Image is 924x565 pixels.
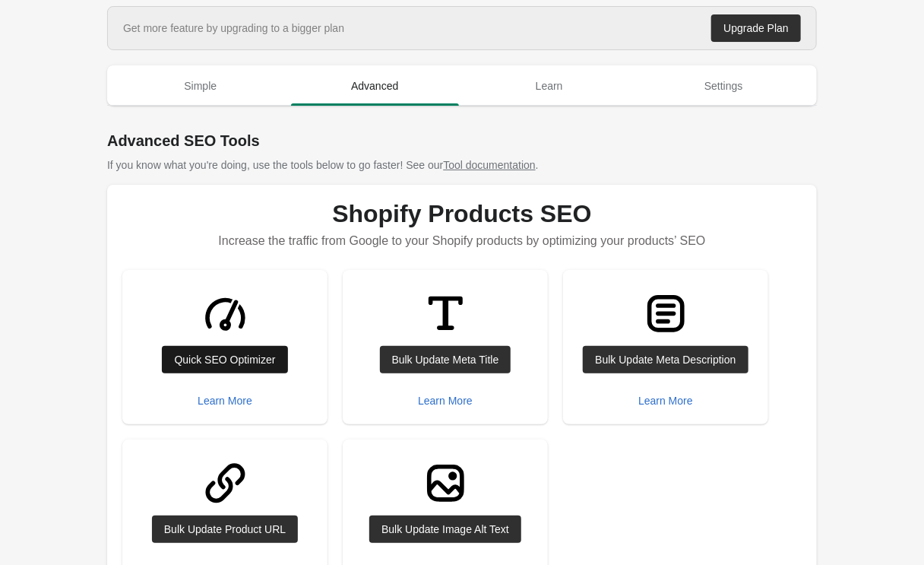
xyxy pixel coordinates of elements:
img: TitleMinor-8a5de7e115299b8c2b1df9b13fb5e6d228e26d13b090cf20654de1eaf9bee786.svg [417,285,474,342]
a: Bulk Update Product URL [152,516,298,543]
div: Learn More [418,395,473,407]
a: Bulk Update Meta Description [583,346,748,373]
a: Quick SEO Optimizer [162,346,287,373]
div: Learn More [638,395,693,407]
span: Simple [116,72,285,100]
img: ImageMajor-6988ddd70c612d22410311fee7e48670de77a211e78d8e12813237d56ef19ad4.svg [417,455,474,512]
button: Learn More [412,387,479,414]
a: Tool documentation [443,159,535,171]
div: Learn More [198,395,252,407]
a: Upgrade Plan [711,14,801,42]
img: GaugeMajor-1ebe3a4f609d70bf2a71c020f60f15956db1f48d7107b7946fc90d31709db45e.svg [197,285,254,342]
button: Learn More [191,387,258,414]
div: Quick SEO Optimizer [174,354,275,366]
span: Advanced [291,72,460,100]
img: LinkMinor-ab1ad89fd1997c3bec88bdaa9090a6519f48abaf731dc9ef56a2f2c6a9edd30f.svg [197,455,254,512]
a: Bulk Update Meta Title [380,346,511,373]
div: Bulk Update Meta Title [392,354,499,366]
button: Learn [462,66,637,106]
button: Advanced [288,66,463,106]
a: Bulk Update Image Alt Text [369,516,521,543]
h1: Advanced SEO Tools [107,130,817,151]
div: Get more feature by upgrading to a bigger plan [123,21,344,36]
button: Settings [637,66,812,106]
p: Increase the traffic from Google to your Shopify products by optimizing your products’ SEO [122,227,802,255]
img: TextBlockMajor-3e13e55549f1fe4aa18089e576148c69364b706dfb80755316d4ac7f5c51f4c3.svg [638,285,695,342]
div: Upgrade Plan [723,22,789,34]
div: Bulk Update Product URL [164,523,286,535]
button: Learn More [632,387,699,414]
div: Bulk Update Image Alt Text [381,523,509,535]
button: Simple [113,66,288,106]
h1: Shopify Products SEO [122,200,802,227]
span: Learn [465,72,634,100]
p: If you know what you're doing, use the tools below to go faster! See our . [107,157,817,173]
div: Bulk Update Meta Description [595,354,736,366]
span: Settings [640,72,808,100]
